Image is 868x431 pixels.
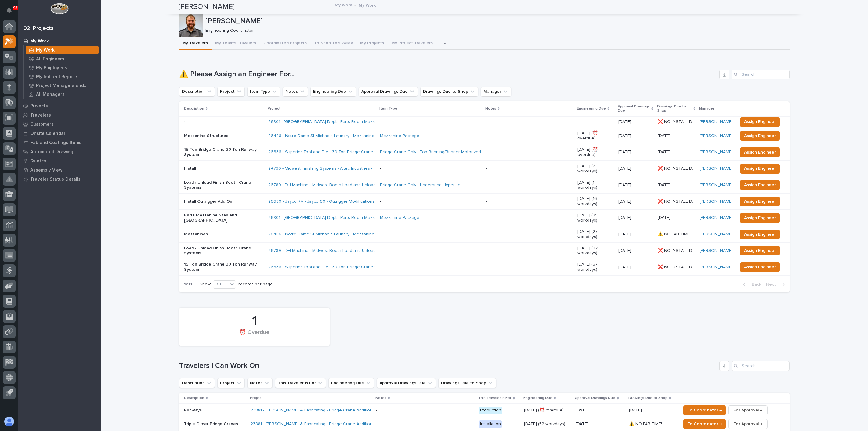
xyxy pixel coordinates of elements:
[36,83,96,89] p: Project Managers and Engineers
[618,215,653,220] p: [DATE]
[728,419,768,429] button: For Approval →
[18,165,101,175] a: Assembly View
[268,150,438,155] a: 26636 - Superior Tool and Die - 30 Ton Bridge Crane System (2) 15 Ton Double Girder
[179,404,790,417] tr: Runways23881 - [PERSON_NAME] & Fabricating - Bridge Crane Addition - Production[DATE] (⏰ overdue)...
[740,262,780,272] button: Assign Engineer
[658,247,696,253] p: ❌ NO INSTALL DATE!
[23,25,54,32] div: 02. Projects
[205,17,788,26] p: [PERSON_NAME]
[629,407,643,413] p: [DATE]
[732,70,790,79] input: Search
[179,144,790,161] tr: 15 Ton Bridge Crane 30 Ton Runway System26636 - Superior Tool and Die - 30 Ton Bridge Crane Syste...
[658,198,696,204] p: ❌ NO INSTALL DATE!
[310,87,356,96] button: Engineering Due
[764,282,790,287] button: Next
[376,408,377,413] div: -
[618,248,653,253] p: [DATE]
[486,119,487,125] div: -
[700,199,733,204] a: [PERSON_NAME]
[184,232,263,237] p: Mezzanines
[18,147,101,156] a: Automated Drawings
[24,55,101,63] a: All Engineers
[523,395,552,401] p: Engineering Due
[748,282,761,287] span: Back
[190,329,319,342] div: ⏰ Overdue
[618,133,653,139] p: [DATE]
[18,120,101,129] a: Customers
[700,183,733,188] a: [PERSON_NAME]
[36,65,67,71] p: My Employees
[738,282,764,287] button: Back
[30,149,76,155] p: Automated Drawings
[658,263,696,270] p: ❌ NO INSTALL DATE!
[179,70,717,79] h1: ⚠️ Please Assign an Engineer For...
[380,265,481,270] p: -
[766,282,779,287] span: Next
[683,419,726,429] button: To Coordinator →
[744,198,776,205] span: Assign Engineer
[179,87,215,96] button: Description
[485,105,496,112] p: Notes
[212,37,260,50] button: My Team's Travelers
[377,378,436,388] button: Approval Drawings Due
[380,150,481,155] a: Bridge Crane Only - Top Running/Runner Motorized
[486,183,487,188] div: -
[657,103,692,114] p: Drawings Due to Shop
[700,166,733,171] a: [PERSON_NAME]
[30,177,81,182] p: Traveler Status Details
[687,407,722,414] span: To Coordinator →
[486,248,487,253] div: -
[380,199,481,204] p: -
[359,2,376,8] p: My Work
[438,378,496,388] button: Drawings Due to Shop
[740,213,780,223] button: Assign Engineer
[380,248,481,253] p: -
[184,105,204,112] p: Description
[18,175,101,184] a: Traveler Status Details
[184,147,263,158] p: 15 Ton Bridge Crane 30 Ton Runway System
[36,92,65,97] p: All Managers
[479,407,502,414] div: Production
[732,361,790,371] input: Search
[3,415,16,428] button: users-avatar
[217,378,245,388] button: Project
[179,361,717,370] h1: Travelers I Can Work On
[268,215,426,220] a: 26801 - [GEOGRAPHIC_DATA] Dept - Parts Room Mezzanine and Stairs with Gate
[699,105,714,112] p: Manager
[744,247,776,254] span: Assign Engineer
[268,183,391,188] a: 26789 - DH Machine - Midwest Booth Load and Unload Station
[486,133,487,139] div: -
[380,232,481,237] p: -
[577,147,614,158] p: [DATE] (⏰ overdue)
[179,378,215,388] button: Description
[380,166,481,171] p: -
[700,133,733,139] a: [PERSON_NAME]
[184,166,263,171] p: Install
[184,133,263,139] p: Mezzanine Structures
[179,259,790,275] tr: 15 Ton Bridge Crane 30 Ton Runway System26636 - Superior Tool and Die - 30 Ton Bridge Crane Syste...
[18,36,101,45] a: My Work
[486,265,487,270] div: -
[740,246,780,255] button: Assign Engineer
[658,181,672,188] p: [DATE]
[184,422,246,427] p: Triple Girder Bridge Cranes
[184,408,246,413] p: Runways
[700,232,733,237] a: [PERSON_NAME]
[268,119,426,125] a: 26801 - [GEOGRAPHIC_DATA] Dept - Parts Room Mezzanine and Stairs with Gate
[30,38,49,44] p: My Work
[577,262,614,272] p: [DATE] (57 workdays)
[24,81,101,90] a: Project Managers and Engineers
[576,422,624,427] p: [DATE]
[700,150,733,155] a: [PERSON_NAME]
[247,87,280,96] button: Item Type
[744,214,776,222] span: Assign Engineer
[359,87,418,96] button: Approval Drawings Due
[268,199,374,204] a: 26680 - Jayco RV - Jayco 60 - Outrigger Modifications
[260,37,310,50] button: Coordinated Projects
[744,149,776,156] span: Assign Engineer
[251,408,372,413] a: 23881 - [PERSON_NAME] & Fabricating - Bridge Crane Addition
[24,63,101,72] a: My Employees
[179,210,790,226] tr: Parts Mezzanine Stair and [GEOGRAPHIC_DATA]26801 - [GEOGRAPHIC_DATA] Dept - Parts Room Mezzanine ...
[618,183,653,188] p: [DATE]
